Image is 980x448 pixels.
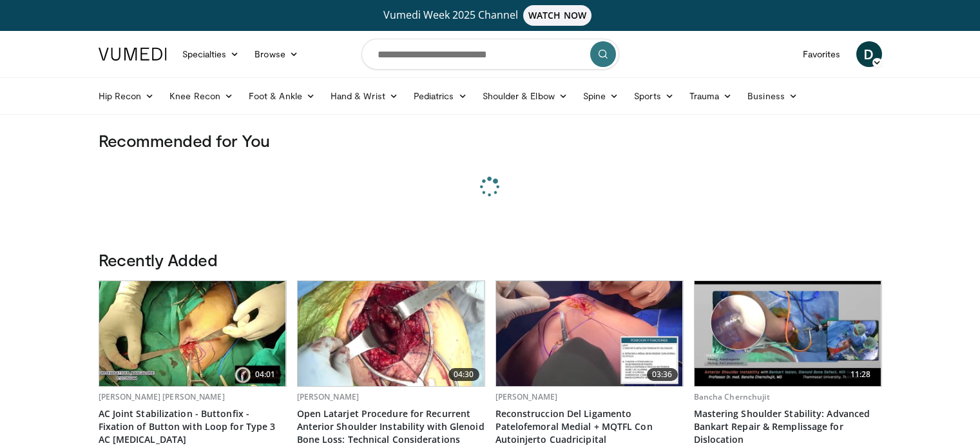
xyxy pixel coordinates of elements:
[99,391,225,402] a: [PERSON_NAME] [PERSON_NAME]
[241,83,323,109] a: Foot & Ankle
[845,368,876,381] span: 11:28
[523,5,591,26] span: WATCH NOW
[250,368,281,381] span: 04:01
[647,368,678,381] span: 03:36
[448,368,479,381] span: 04:30
[99,130,882,151] h3: Recommended for You
[101,5,880,26] a: Vumedi Week 2025 ChannelWATCH NOW
[695,281,881,386] a: 11:28
[626,83,682,109] a: Sports
[740,83,805,109] a: Business
[361,39,619,70] input: Search topics, interventions
[496,281,683,386] a: 03:36
[496,281,683,386] img: 48f6f21f-43ea-44b1-a4e1-5668875d038e.620x360_q85_upscale.jpg
[99,48,167,61] img: VuMedi Logo
[323,83,406,109] a: Hand & Wrist
[695,281,881,386] img: 12bfd8a1-61c9-4857-9f26-c8a25e8997c8.620x360_q85_upscale.jpg
[175,41,247,67] a: Specialties
[99,407,287,446] a: AC Joint Stabilization - Buttonfix - Fixation of Button with Loop for Type 3 AC [MEDICAL_DATA]
[856,41,882,67] a: D
[694,391,770,402] a: Bancha Chernchujit
[99,281,286,386] a: 04:01
[682,83,740,109] a: Trauma
[162,83,241,109] a: Knee Recon
[247,41,306,67] a: Browse
[297,391,360,402] a: [PERSON_NAME]
[298,281,485,386] img: 2b2da37e-a9b6-423e-b87e-b89ec568d167.620x360_q85_upscale.jpg
[99,249,882,270] h3: Recently Added
[795,41,849,67] a: Favorites
[694,407,882,446] a: Mastering Shoulder Stability: Advanced Bankart Repair & Remplissage for Dislocation
[91,83,162,109] a: Hip Recon
[495,407,684,446] a: Reconstruccion Del Ligamento Patelofemoral Medial + MQTFL Con Autoinjerto Cuadricipital
[298,281,485,386] a: 04:30
[99,281,286,386] img: c2f644dc-a967-485d-903d-283ce6bc3929.620x360_q85_upscale.jpg
[475,83,575,109] a: Shoulder & Elbow
[297,407,485,446] a: Open Latarjet Procedure for Recurrent Anterior Shoulder Instability with Glenoid Bone Loss: Techn...
[495,391,558,402] a: [PERSON_NAME]
[406,83,475,109] a: Pediatrics
[575,83,626,109] a: Spine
